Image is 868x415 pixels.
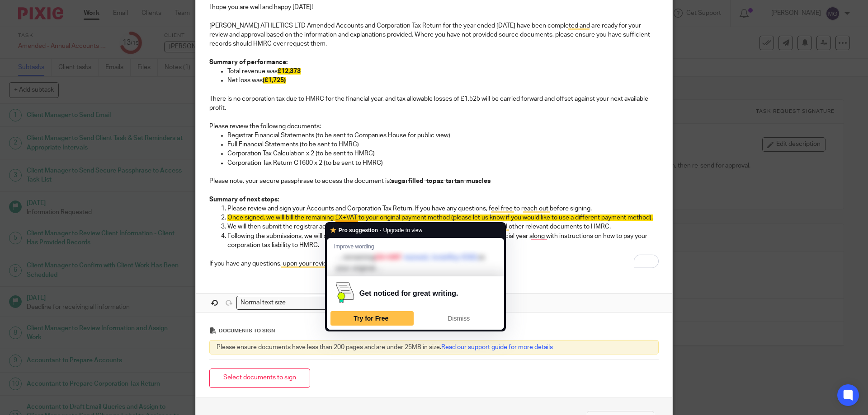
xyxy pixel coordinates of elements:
[227,222,659,231] p: We will then submit the registrar accounts to Companies House and the Corporation Tax Return and ...
[209,259,659,268] p: If you have any questions, upon your review before signing, please let me know.
[219,328,275,333] span: Documents to sign
[227,204,659,213] p: Please review and sign your Accounts and Corporation Tax Return. If you have any questions, feel ...
[227,76,659,85] p: Net loss was
[209,177,659,186] p: Please note, your secure passphrase to access the document is:
[263,77,286,84] span: (£1,725)
[227,232,659,250] p: Following the submissions, we will send you proof of filing and the relevant documents for the fi...
[209,340,659,354] div: Please ensure documents have less than 200 pages and are under 25MB in size.
[227,131,659,140] p: Registrar Financial Statements (to be sent to Companies House for public view)
[209,94,659,113] p: There is no corporation tax due to HMRC for the financial year, and tax allowable losses of £1,52...
[227,149,659,158] p: Corporation Tax Calculation x 2 (to be sent to HMRC)
[441,344,553,350] a: Read our support guide for more details
[227,159,659,168] p: Corporation Tax Return CT600 x 2 (to be sent to HMRC)
[209,122,659,131] p: Please review the following documents:
[227,214,653,221] span: Once signed, we will bill the remaining £X+VAT to your original payment method (please let us kno...
[391,178,491,184] strong: sugarfilled-topaz-tartan-muscles
[289,298,321,308] input: Search for option
[236,296,327,310] div: Search for option
[227,140,659,149] p: Full Financial Statements (to be sent to HMRC)
[209,368,310,388] button: Select documents to sign
[209,196,279,203] strong: Summary of next steps:
[239,298,288,308] span: Normal text size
